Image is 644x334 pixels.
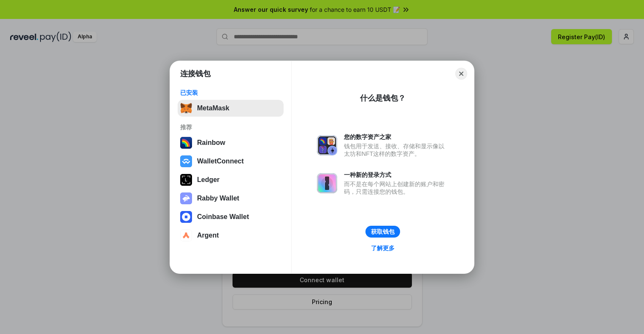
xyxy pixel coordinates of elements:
div: 而不是在每个网站上创建新的账户和密码，只需连接您的钱包。 [344,180,449,195]
div: 获取钱包 [371,228,395,235]
button: Ledger [178,171,284,188]
button: Argent [178,227,284,244]
img: svg+xml,%3Csvg%20fill%3D%22none%22%20height%3D%2233%22%20viewBox%3D%220%200%2035%2033%22%20width%... [180,102,192,114]
a: 了解更多 [366,243,400,254]
img: svg+xml,%3Csvg%20width%3D%22120%22%20height%3D%22120%22%20viewBox%3D%220%200%20120%20120%22%20fil... [180,137,192,149]
img: svg+xml,%3Csvg%20width%3D%2228%22%20height%3D%2228%22%20viewBox%3D%220%200%2028%2028%22%20fill%3D... [180,155,192,167]
div: Rabby Wallet [197,195,239,202]
div: 钱包用于发送、接收、存储和显示像以太坊和NFT这样的数字资产。 [344,142,449,158]
div: Ledger [197,176,219,184]
img: svg+xml,%3Csvg%20xmlns%3D%22http%3A%2F%2Fwww.w3.org%2F2000%2Fsvg%22%20fill%3D%22none%22%20viewBox... [180,192,192,204]
button: MetaMask [178,100,284,117]
button: 获取钱包 [365,226,400,238]
div: 一种新的登录方式 [344,171,449,179]
img: svg+xml,%3Csvg%20width%3D%2228%22%20height%3D%2228%22%20viewBox%3D%220%200%2028%2028%22%20fill%3D... [180,211,192,223]
img: svg+xml,%3Csvg%20xmlns%3D%22http%3A%2F%2Fwww.w3.org%2F2000%2Fsvg%22%20fill%3D%22none%22%20viewBox... [317,173,337,193]
div: Argent [197,232,219,239]
h1: 连接钱包 [180,69,211,79]
div: WalletConnect [197,158,244,165]
img: svg+xml,%3Csvg%20xmlns%3D%22http%3A%2F%2Fwww.w3.org%2F2000%2Fsvg%22%20width%3D%2228%22%20height%3... [180,174,192,186]
button: Rabby Wallet [178,190,284,207]
div: 了解更多 [371,244,395,252]
div: 什么是钱包？ [360,93,406,103]
button: WalletConnect [178,153,284,170]
div: 已安装 [180,89,281,96]
button: Rainbow [178,134,284,151]
div: 推荐 [180,123,281,131]
img: svg+xml,%3Csvg%20width%3D%2228%22%20height%3D%2228%22%20viewBox%3D%220%200%2028%2028%22%20fill%3D... [180,230,192,241]
div: 您的数字资产之家 [344,133,449,141]
div: Rainbow [197,139,225,147]
button: Close [455,68,467,80]
button: Coinbase Wallet [178,208,284,225]
div: Coinbase Wallet [197,213,249,221]
img: svg+xml,%3Csvg%20xmlns%3D%22http%3A%2F%2Fwww.w3.org%2F2000%2Fsvg%22%20fill%3D%22none%22%20viewBox... [317,135,337,155]
div: MetaMask [197,104,229,112]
